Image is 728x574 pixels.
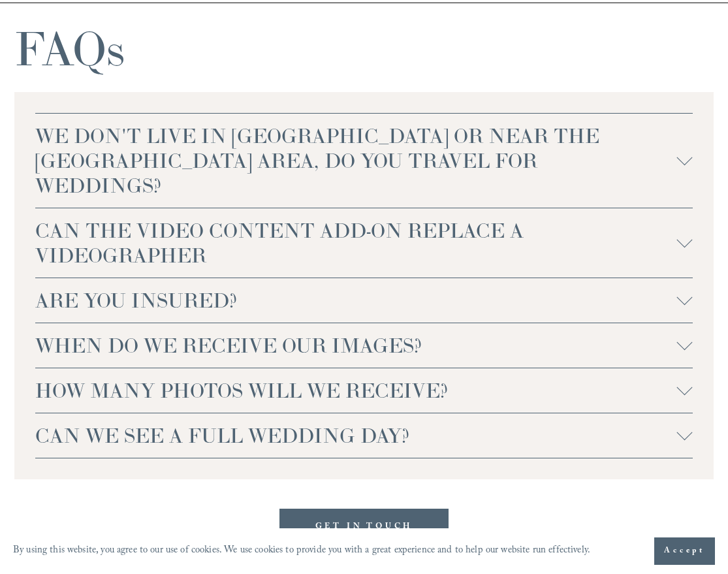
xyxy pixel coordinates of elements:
button: WE DON'T LIVE IN [GEOGRAPHIC_DATA] OR NEAR THE [GEOGRAPHIC_DATA] AREA, DO YOU TRAVEL FOR WEDDINGS? [35,114,692,208]
h1: FAQs [14,25,125,72]
span: WHEN DO WE RECEIVE OUR IMAGES? [35,333,676,358]
button: WHEN DO WE RECEIVE OUR IMAGES? [35,323,692,368]
span: Accept [664,545,705,558]
span: WE DON'T LIVE IN [GEOGRAPHIC_DATA] OR NEAR THE [GEOGRAPHIC_DATA] AREA, DO YOU TRAVEL FOR WEDDINGS? [35,123,676,198]
p: By using this website, you agree to our use of cookies. We use cookies to provide you with a grea... [13,541,590,560]
a: GET IN TOUCH [279,509,449,546]
button: Accept [654,537,715,565]
span: HOW MANY PHOTOS WILL WE RECEIVE? [35,378,676,403]
span: CAN THE VIDEO CONTENT ADD-ON REPLACE A VIDEOGRAPHER [35,218,676,268]
button: ARE YOU INSURED? [35,278,692,323]
button: CAN THE VIDEO CONTENT ADD-ON REPLACE A VIDEOGRAPHER [35,208,692,278]
button: CAN WE SEE A FULL WEDDING DAY? [35,413,692,458]
button: HOW MANY PHOTOS WILL WE RECEIVE? [35,368,692,413]
span: CAN WE SEE A FULL WEDDING DAY? [35,423,676,448]
span: ARE YOU INSURED? [35,288,676,313]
